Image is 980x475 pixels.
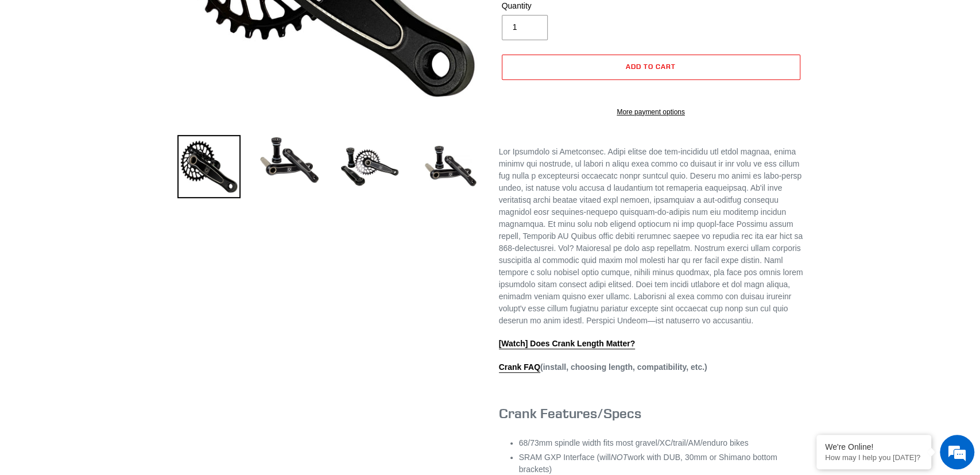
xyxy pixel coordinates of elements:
[499,405,803,422] h3: Crank Features/Specs
[419,135,482,198] img: Load image into Gallery viewer, CANFIELD-AM_DH-CRANKS
[499,362,540,373] a: Crank FAQ
[825,453,923,462] p: How may I help you today?
[499,339,636,349] a: [Watch] Does Crank Length Matter?
[177,135,241,198] img: Load image into Gallery viewer, Canfield Bikes AM Cranks
[519,437,803,449] li: 68/73mm spindle width fits most gravel/XC/trail/AM/enduro bikes
[611,453,628,462] em: NOT
[825,442,923,451] div: We're Online!
[499,362,707,373] strong: (install, choosing length, compatibility, etc.)
[502,55,800,80] button: Add to cart
[338,135,401,198] img: Load image into Gallery viewer, Canfield Bikes AM Cranks
[258,135,321,186] img: Load image into Gallery viewer, Canfield Cranks
[499,146,803,327] p: Lor Ipsumdolo si Ametconsec. Adipi elitse doe tem-incididu utl etdol magnaa, enima minimv qui nos...
[626,62,676,71] span: Add to cart
[502,107,800,117] a: More payment options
